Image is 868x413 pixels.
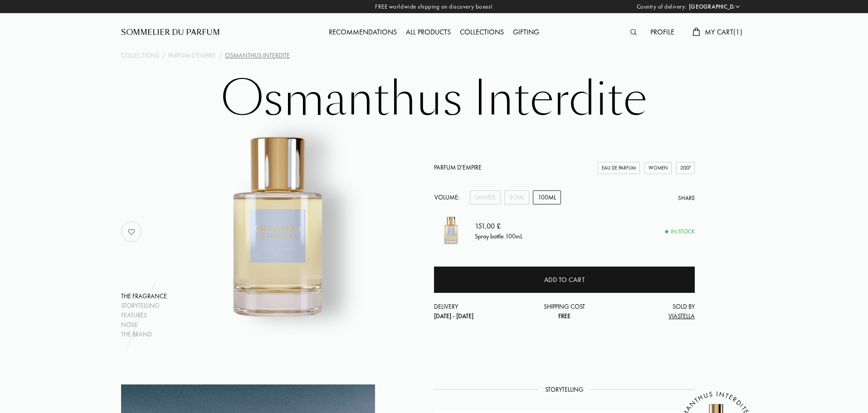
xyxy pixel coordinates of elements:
[207,74,661,124] h1: Osmanthus Interdite
[166,115,390,339] img: Osmanthus Interdite Parfum d'Empire
[646,27,679,37] a: Profile
[324,27,401,39] div: Recommendations
[637,2,687,11] span: Country of delivery:
[121,330,167,339] div: The brand
[544,275,585,285] div: Add to cart
[401,27,455,37] a: All products
[644,162,672,174] div: Women
[598,162,640,174] div: Eau de Parfum
[508,27,544,37] a: Gifting
[401,27,455,39] div: All products
[121,301,167,311] div: Storytelling
[504,190,529,204] div: 50mL
[558,312,571,320] span: Free
[692,28,700,36] img: cart.svg
[521,302,608,321] div: Shipping cost
[668,312,695,320] span: VIASTELLA
[121,311,167,320] div: Features
[121,292,167,301] div: The fragrance
[434,302,521,321] div: Delivery
[162,51,166,60] div: /
[705,27,742,37] span: My Cart ( 1 )
[225,51,290,60] div: Osmanthus Interdite
[665,227,695,236] div: In stock
[630,29,637,35] img: search_icn.svg
[470,190,501,204] div: Sample
[508,27,544,39] div: Gifting
[122,223,141,241] img: no_like_p.png
[646,27,679,39] div: Profile
[121,27,220,38] a: Sommelier du Parfum
[121,320,167,330] div: Nose
[434,163,482,171] a: Parfum d'Empire
[168,51,216,60] a: Parfum d'Empire
[533,190,561,204] div: 100mL
[219,51,222,60] div: /
[608,302,695,321] div: Sold by
[678,194,695,203] div: Share
[455,27,508,39] div: Collections
[324,27,401,37] a: Recommendations
[434,214,468,248] img: Osmanthus Interdite Parfum d'Empire
[121,51,159,60] a: Collections
[434,312,473,320] span: [DATE] - [DATE]
[455,27,508,37] a: Collections
[475,231,522,241] div: Spray bottle 100mL
[434,190,464,204] div: Volume:
[475,220,522,231] div: 151,00 £
[676,162,695,174] div: 2007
